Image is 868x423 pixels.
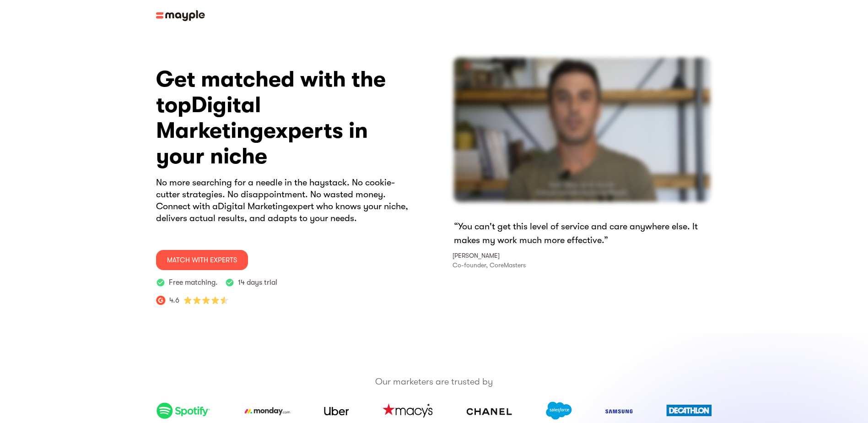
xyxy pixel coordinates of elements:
[156,177,416,224] p: No more searching for a needle in the haystack. No cookie-cutter strategies. No disappointment. N...
[453,260,526,270] p: Co-founder, CoreMasters
[156,92,264,143] span: Digital Marketing
[169,278,218,287] p: Free matching.
[238,278,277,287] p: 14 days trial
[453,251,500,260] p: [PERSON_NAME]
[218,201,288,211] span: Digital Marketing
[169,295,179,306] p: 4.6
[454,220,712,247] p: “You can't get this level of service and care anywhere else. It makes my work much more effective.”
[156,250,248,270] a: MATCH WITH ExpertS
[156,67,416,169] h3: Get matched with the top experts in your niche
